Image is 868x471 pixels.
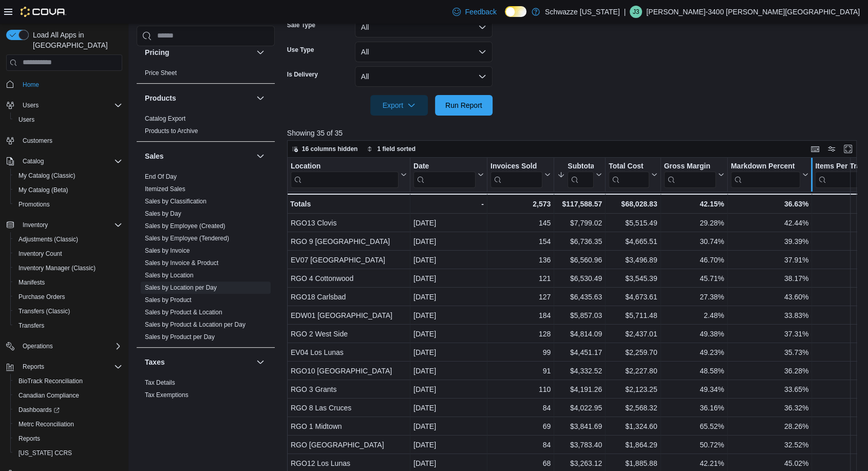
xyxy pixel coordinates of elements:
[145,259,218,267] span: Sales by Invoice & Product
[145,127,198,135] a: Products to Archive
[287,70,318,79] label: Is Delivery
[18,172,76,180] span: My Catalog (Classic)
[145,185,185,193] span: Itemized Sales
[10,388,126,403] button: Canadian Compliance
[10,446,126,460] button: [US_STATE] CCRS
[23,221,48,229] span: Inventory
[145,357,165,367] h3: Taxes
[731,328,808,340] div: 37.31%
[664,217,724,229] div: 29.28%
[23,81,39,89] span: Home
[609,291,657,303] div: $4,673.61
[287,21,315,29] label: Sale Type
[137,376,275,405] div: Taxes
[731,198,808,210] div: 36.63%
[557,161,602,187] button: Subtotal
[490,402,551,414] div: 84
[10,290,126,304] button: Purchase Orders
[376,95,422,116] span: Export
[609,198,657,210] div: $68,028.83
[145,234,229,242] span: Sales by Employee (Tendered)
[377,145,416,153] span: 1 field sorted
[14,276,49,289] a: Manifests
[413,217,484,229] div: [DATE]
[14,114,122,126] span: Users
[624,6,626,18] p: |
[10,275,126,290] button: Manifests
[490,383,551,395] div: 110
[633,6,639,18] span: J3
[14,169,122,182] span: My Catalog (Classic)
[568,161,594,187] div: Subtotal
[18,377,83,385] span: BioTrack Reconciliation
[18,420,74,428] span: Metrc Reconciliation
[370,95,428,116] button: Export
[145,93,252,103] button: Products
[2,154,126,168] button: Catalog
[10,232,126,247] button: Adjustments (Classic)
[14,248,66,260] a: Inventory Count
[145,321,246,329] span: Sales by Product & Location per Day
[490,235,551,248] div: 154
[254,150,267,162] button: Sales
[14,375,87,387] a: BioTrack Reconciliation
[355,17,493,37] button: All
[490,198,551,210] div: 2,573
[291,161,399,187] div: Location
[505,6,526,17] input: Dark Mode
[842,143,854,155] button: Enter fullscreen
[609,328,657,340] div: $2,437.01
[18,406,60,414] span: Dashboards
[609,383,657,395] div: $2,123.25
[10,247,126,261] button: Inventory Count
[490,161,542,171] div: Invoices Sold
[664,365,724,377] div: 48.58%
[825,143,838,155] button: Display options
[664,161,724,187] button: Gross Margin
[14,432,122,445] span: Reports
[291,161,407,187] button: Location
[145,272,194,279] a: Sales by Location
[302,145,358,153] span: 16 columns hidden
[145,69,177,77] span: Price Sheet
[18,307,70,315] span: Transfers (Classic)
[664,346,724,359] div: 49.23%
[490,291,551,303] div: 127
[14,291,69,303] a: Purchase Orders
[413,328,484,340] div: [DATE]
[609,254,657,266] div: $3,496.89
[145,173,177,180] a: End Of Day
[664,328,724,340] div: 49.38%
[14,305,74,317] a: Transfers (Classic)
[18,134,122,147] span: Customers
[145,357,252,367] button: Taxes
[731,161,800,187] div: Markdown Percent
[145,198,206,205] a: Sales by Classification
[413,254,484,266] div: [DATE]
[490,328,551,340] div: 128
[10,168,126,183] button: My Catalog (Classic)
[413,309,484,322] div: [DATE]
[145,309,222,316] a: Sales by Product & Location
[145,379,175,387] span: Tax Details
[355,66,493,87] button: All
[14,184,122,196] span: My Catalog (Beta)
[29,30,122,50] span: Load All Apps in [GEOGRAPHIC_DATA]
[664,198,724,210] div: 42.15%
[664,235,724,248] div: 30.74%
[2,98,126,112] button: Users
[18,361,48,373] button: Reports
[145,151,252,161] button: Sales
[18,361,122,373] span: Reports
[10,431,126,446] button: Reports
[14,305,122,317] span: Transfers (Classic)
[413,161,476,187] div: Date
[465,7,496,17] span: Feedback
[14,404,122,416] span: Dashboards
[18,99,43,111] button: Users
[291,235,407,248] div: RGO 9 [GEOGRAPHIC_DATA]
[14,389,122,402] span: Canadian Compliance
[18,135,56,147] a: Customers
[145,284,217,292] span: Sales by Location per Day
